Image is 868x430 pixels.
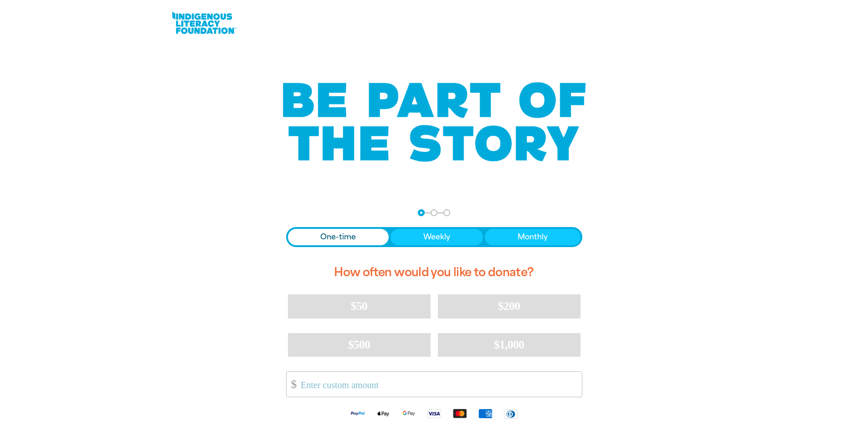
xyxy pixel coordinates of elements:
[294,372,581,397] input: Enter custom amount
[438,294,580,318] button: $200
[286,227,582,247] div: Donation frequency
[518,232,548,243] span: Monthly
[418,209,425,216] button: Navigate to step 1 of 3 to enter your donation amount
[286,401,582,426] div: Available payment methods
[370,408,396,419] img: Apple Pay logo
[438,333,580,357] button: $1,000
[345,408,370,419] img: Paypal logo
[275,64,594,180] img: Be part of the story
[485,229,580,245] button: Monthly
[348,338,370,351] span: $500
[443,209,450,216] button: Navigate to step 3 of 3 to enter your payment details
[320,232,356,243] span: One-time
[288,229,389,245] button: One-time
[431,209,437,216] button: Navigate to step 2 of 3 to enter your details
[287,374,297,395] span: $
[498,299,520,313] span: $200
[423,232,450,243] span: Weekly
[494,338,524,351] span: $1,000
[288,294,431,318] button: $50
[498,409,524,419] img: Diners Club logo
[286,258,582,287] h2: How often would you like to donate?
[396,408,421,419] img: Google Pay logo
[351,299,367,313] span: $50
[288,333,431,357] button: $500
[473,408,498,419] img: American Express logo
[421,408,447,419] img: Visa logo
[447,408,473,419] img: Mastercard logo
[390,229,483,245] button: Weekly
